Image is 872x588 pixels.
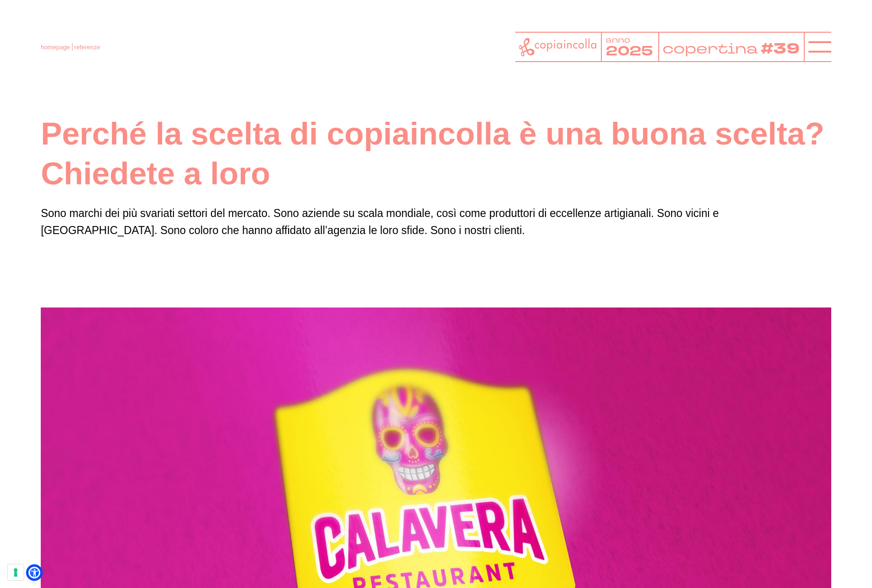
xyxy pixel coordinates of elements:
tspan: copertina [663,39,758,58]
p: Sono marchi dei più svariati settori del mercato. Sono aziende su scala mondiale, così come produ... [41,205,831,240]
button: Le tue preferenze relative al consenso per le tecnologie di tracciamento [8,564,24,580]
tspan: #39 [761,39,799,59]
tspan: 2025 [605,42,653,60]
h1: Perché la scelta di copiaincolla è una buona scelta? Chiedete a loro [41,114,831,193]
span: referenze [74,44,100,51]
tspan: anno [605,35,630,45]
a: Open Accessibility Menu [28,567,40,579]
a: homepage [41,44,70,51]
